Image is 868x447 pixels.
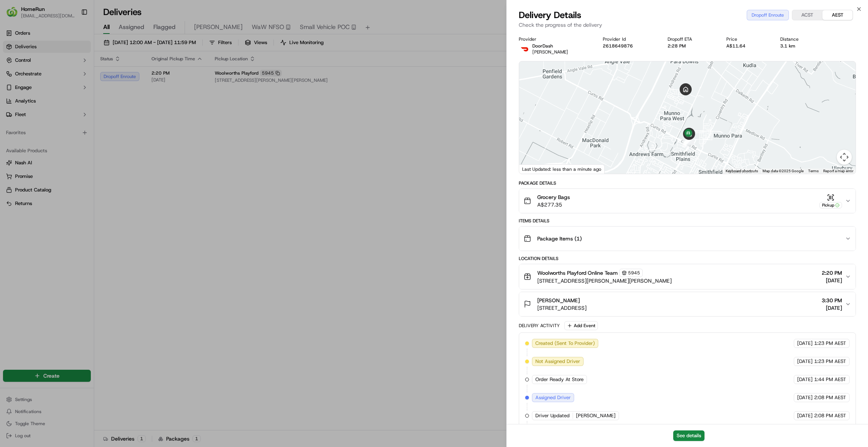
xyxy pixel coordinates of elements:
[819,194,842,208] button: Pickup
[521,164,546,174] img: Google
[814,358,846,365] span: 1:23 PM AEST
[519,36,591,42] div: Provider
[537,235,582,242] span: Package Items ( 1 )
[822,304,842,312] span: [DATE]
[519,264,856,289] button: Woolworths Playford Online Team5945[STREET_ADDRESS][PERSON_NAME][PERSON_NAME]2:20 PM[DATE]
[837,150,852,165] button: Map camera controls
[519,218,856,224] div: Items Details
[537,277,672,285] span: [STREET_ADDRESS][PERSON_NAME][PERSON_NAME]
[532,43,568,49] p: DoorDash
[822,297,842,304] span: 3:30 PM
[822,277,842,284] span: [DATE]
[603,43,633,49] button: 2618649876
[814,394,846,401] span: 2:08 PM AEST
[535,340,595,347] span: Created (Sent To Provider)
[780,36,821,42] div: Distance
[814,376,846,383] span: 1:44 PM AEST
[537,193,570,201] span: Grocery Bags
[797,340,813,347] span: [DATE]
[684,135,694,145] div: 4
[519,323,560,329] div: Delivery Activity
[673,430,704,441] button: See details
[519,164,605,174] div: Last Updated: less than a minute ago
[792,10,822,20] button: ACST
[535,394,571,401] span: Assigned Driver
[537,297,580,304] span: [PERSON_NAME]
[668,36,715,42] div: Dropoff ETA
[684,135,694,145] div: 5
[683,135,693,145] div: 6
[808,169,819,173] a: Terms (opens in new tab)
[519,292,856,316] button: [PERSON_NAME][STREET_ADDRESS]3:30 PM[DATE]
[537,304,587,312] span: [STREET_ADDRESS]
[814,340,846,347] span: 1:23 PM AEST
[763,169,804,173] span: Map data ©2025 Google
[576,412,616,419] span: [PERSON_NAME]
[532,49,568,55] span: [PERSON_NAME]
[797,412,813,419] span: [DATE]
[780,43,821,49] div: 3.1 km
[535,358,580,365] span: Not Assigned Driver
[603,36,656,42] div: Provider Id
[668,43,715,49] div: 2:28 PM
[823,169,853,173] a: Report a map error
[537,201,570,208] span: A$277.35
[822,269,842,277] span: 2:20 PM
[726,168,758,174] button: Keyboard shortcuts
[519,9,581,21] span: Delivery Details
[519,43,531,55] img: doordash_logo_v2.png
[726,43,768,49] div: A$11.64
[519,189,856,213] button: Grocery BagsA$277.35Pickup
[521,164,546,174] a: Open this area in Google Maps (opens a new window)
[519,180,856,186] div: Package Details
[797,394,813,401] span: [DATE]
[628,270,640,276] span: 5945
[519,227,856,251] button: Package Items (1)
[682,138,692,147] div: 1
[726,36,768,42] div: Price
[519,21,856,29] p: Check the progress of the delivery
[822,10,853,20] button: AEST
[519,256,856,262] div: Location Details
[797,358,813,365] span: [DATE]
[535,412,570,419] span: Driver Updated
[535,376,584,383] span: Order Ready At Store
[797,376,813,383] span: [DATE]
[819,202,842,208] div: Pickup
[814,412,846,419] span: 2:08 PM AEST
[537,269,618,277] span: Woolworths Playford Online Team
[564,321,598,330] button: Add Event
